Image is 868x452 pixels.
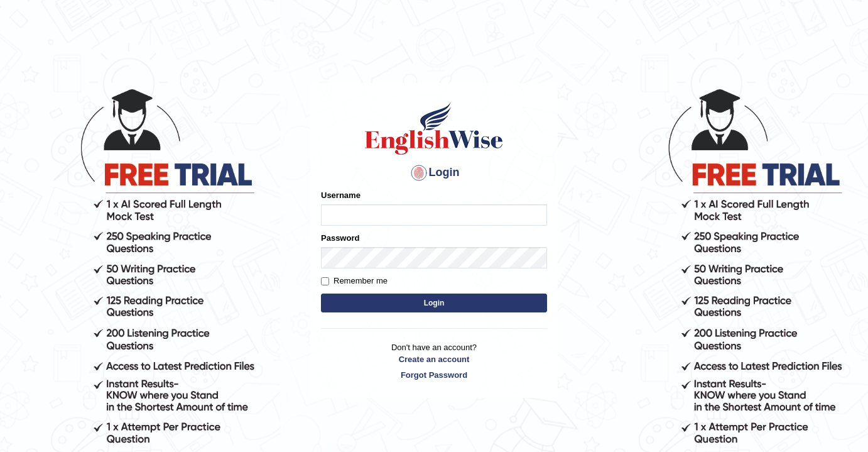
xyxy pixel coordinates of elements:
[321,353,547,365] a: Create an account
[321,163,547,183] h4: Login
[321,232,359,244] label: Password
[321,369,547,381] a: Forgot Password
[362,100,506,157] img: Logo of English Wise sign in for intelligent practice with AI
[321,275,388,287] label: Remember me
[321,341,547,380] p: Don't have an account?
[321,294,547,312] button: Login
[321,277,329,285] input: Remember me
[321,189,361,201] label: Username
